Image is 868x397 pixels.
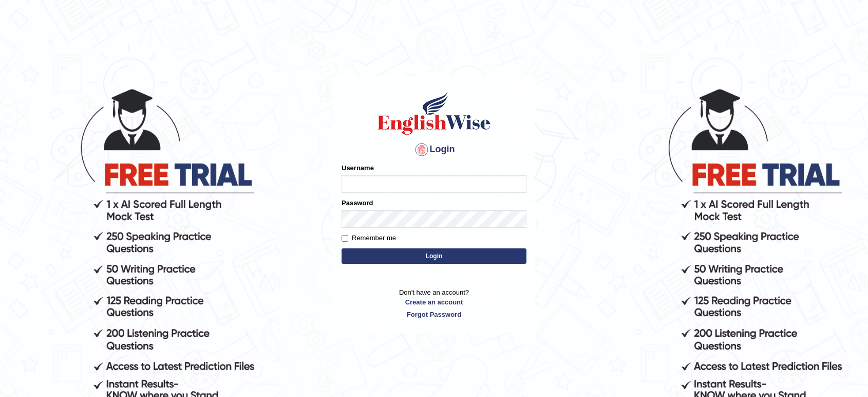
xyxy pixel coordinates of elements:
[342,233,396,243] label: Remember me
[342,248,526,264] button: Login
[342,198,373,208] label: Password
[375,90,493,136] img: Logo of English Wise sign in for intelligent practice with AI
[342,163,374,173] label: Username
[342,297,526,307] a: Create an account
[342,141,526,158] h4: Login
[342,235,348,242] input: Remember me
[342,310,526,319] a: Forgot Password
[342,287,526,319] p: Don't have an account?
